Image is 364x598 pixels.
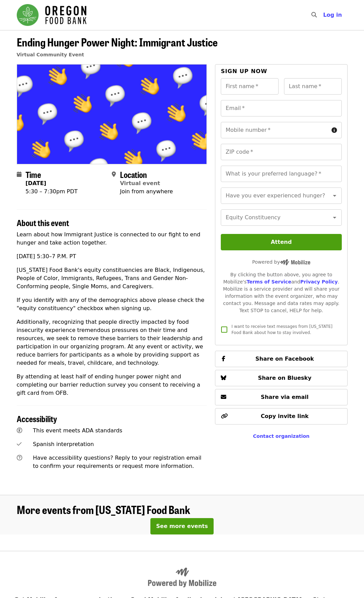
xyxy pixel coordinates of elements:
span: Log in [323,12,342,18]
input: Mobile number [221,122,328,138]
img: Powered by Mobilize [280,259,310,265]
button: Share via email [215,389,347,405]
span: Share via email [261,394,309,400]
span: About this event [17,217,69,228]
span: Sign up now [221,68,267,74]
i: question-circle icon [17,455,22,461]
i: map-marker-alt icon [112,171,116,178]
button: Open [330,191,339,200]
span: I want to receive text messages from [US_STATE] Food Bank about how to stay involved. [231,324,332,335]
div: 5:30 – 7:30pm PDT [26,187,78,196]
i: check icon [17,441,22,447]
div: By clicking the button above, you agree to Mobilize's and . Mobilize is a service provider and wi... [221,271,341,314]
img: Powered by Mobilize [148,568,216,587]
input: Email [221,100,341,116]
a: Contact organization [253,433,309,439]
span: See more events [156,523,208,529]
input: What is your preferred language? [221,166,341,182]
button: See more events [150,518,214,534]
span: Have accessibility questions? Reply to your registration email to confirm your requirements or re... [33,455,201,469]
button: Copy invite link [215,408,347,425]
a: Privacy Policy [300,279,338,284]
span: Share on Facebook [255,356,314,362]
span: Powered by [252,259,310,265]
button: Log in [318,8,347,22]
span: Ending Hunger Power Night: Immigrant Justice [17,34,218,50]
span: More events from [US_STATE] Food Bank [17,501,190,517]
p: By attending at least half of ending hunger power night and completing our barrier reduction surv... [17,373,207,397]
i: calendar icon [17,171,22,178]
span: This event meets ADA standards [33,427,122,434]
span: Share on Bluesky [258,375,312,381]
button: Open [330,213,339,222]
i: universal-access icon [17,427,22,434]
a: See more events [150,523,214,529]
p: [DATE] 5:30–7 P.M. PT [17,252,207,261]
img: Ending Hunger Power Night: Immigrant Justice organized by Oregon Food Bank [17,65,207,164]
span: Copy invite link [261,413,309,419]
span: Join from anywhere [120,188,173,195]
a: Terms of Service [246,279,291,284]
span: Accessibility [17,413,57,425]
input: Search [321,7,326,23]
span: Time [26,168,41,180]
input: First name [221,78,279,95]
a: Virtual event [120,180,160,186]
strong: [DATE] [26,180,46,186]
i: search icon [311,12,317,18]
i: circle-info icon [332,127,337,134]
img: Oregon Food Bank - Home [17,4,86,26]
input: ZIP code [221,144,341,160]
button: Share on Bluesky [215,370,347,386]
input: Last name [284,78,342,95]
span: Location [120,168,147,180]
div: Spanish interpretation [33,440,207,448]
p: Learn about how Immigrant Justice is connected to our fight to end hunger and take action together. [17,231,207,247]
button: Share on Facebook [215,351,347,367]
p: Additionally, recognizing that people directly impacted by food insecurity experience tremendous ... [17,318,207,367]
button: Attend [221,234,341,250]
p: [US_STATE] Food Bank's equity constituencies are Black, Indigenous, People of Color, Immigrants, ... [17,266,207,291]
a: Virtual Community Event [17,52,84,57]
p: If you identify with any of the demographics above please check the "equity constituency" checkbo... [17,296,207,312]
